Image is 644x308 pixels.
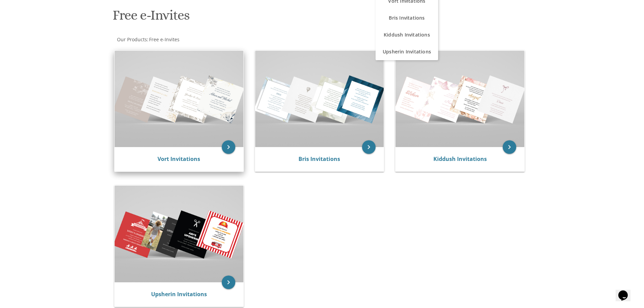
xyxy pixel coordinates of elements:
[376,43,438,60] a: Upsherin Invitations
[148,36,180,43] a: Free e-Invites
[616,281,637,301] iframe: chat widget
[222,140,235,154] a: keyboard_arrow_right
[255,51,384,147] img: Bris Invitations
[503,140,516,154] a: keyboard_arrow_right
[299,155,340,163] a: Bris Invitations
[433,155,487,163] a: Kiddush Invitations
[111,36,322,43] div: :
[115,51,243,147] img: Vort Invitations
[115,186,243,282] img: Upsherin Invitations
[222,276,235,289] a: keyboard_arrow_right
[151,290,207,298] a: Upsherin Invitations
[362,140,376,154] a: keyboard_arrow_right
[113,8,388,28] h1: Free e-Invites
[158,155,200,163] a: Vort Invitations
[396,51,524,147] img: Kiddush Invitations
[376,26,438,43] a: Kiddush Invitations
[376,9,438,26] a: Bris Invitations
[116,36,147,43] a: Our Products
[149,36,180,43] span: Free e-Invites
